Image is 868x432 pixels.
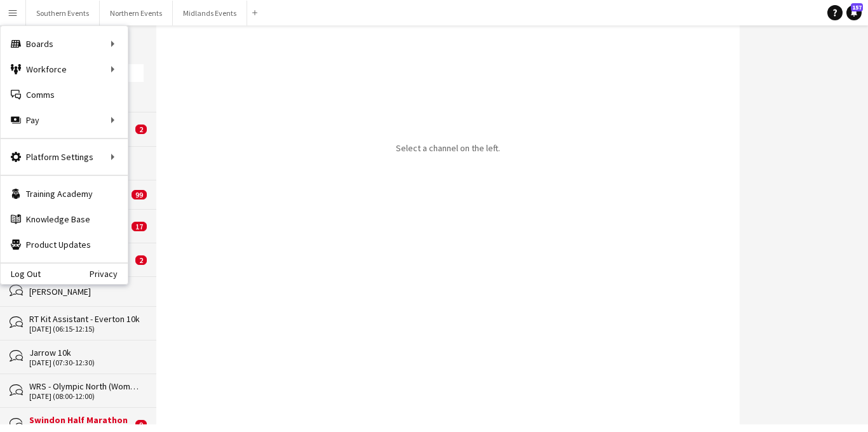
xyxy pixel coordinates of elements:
[29,381,144,392] div: WRS - Olympic North (Women Only)
[29,347,144,358] div: Jarrow 10k
[29,414,132,426] div: Swindon Half Marathon
[29,313,144,325] div: RT Kit Assistant - Everton 10k
[132,222,147,231] span: 17
[135,420,147,429] span: 9
[1,107,128,133] div: Pay
[135,255,147,265] span: 2
[173,1,247,25] button: Midlands Events
[1,232,128,257] a: Product Updates
[90,269,128,279] a: Privacy
[1,57,128,82] div: Workforce
[851,3,863,11] span: 157
[29,286,144,297] div: [PERSON_NAME]
[26,1,100,25] button: Southern Events
[846,5,862,20] a: 157
[1,31,128,57] div: Boards
[396,142,500,154] p: Select a channel on the left.
[1,206,128,232] a: Knowledge Base
[29,325,144,334] div: [DATE] (06:15-12:15)
[1,181,128,206] a: Training Academy
[29,392,144,401] div: [DATE] (08:00-12:00)
[135,125,147,134] span: 2
[29,358,144,367] div: [DATE] (07:30-12:30)
[132,190,147,199] span: 99
[100,1,173,25] button: Northern Events
[1,269,41,279] a: Log Out
[1,82,128,107] a: Comms
[1,144,128,170] div: Platform Settings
